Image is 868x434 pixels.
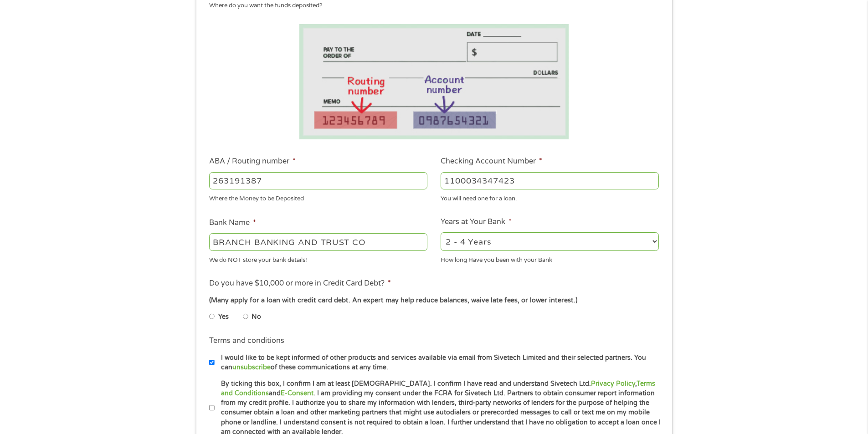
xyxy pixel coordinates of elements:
[209,172,427,189] input: 263177916
[441,217,512,227] label: Years at Your Bank
[221,380,655,397] a: Terms and Conditions
[209,336,284,346] label: Terms and conditions
[441,252,659,265] div: How long Have you been with your Bank
[232,363,271,371] a: unsubscribe
[215,353,662,373] label: I would like to be kept informed of other products and services available via email from Sivetech...
[209,296,658,306] div: (Many apply for a loan with credit card debt. An expert may help reduce balances, waive late fees...
[441,157,542,166] label: Checking Account Number
[209,1,652,10] div: Where do you want the funds deposited?
[218,312,229,322] label: Yes
[209,279,391,288] label: Do you have $10,000 or more in Credit Card Debt?
[209,218,256,228] label: Bank Name
[209,157,296,166] label: ABA / Routing number
[252,312,261,322] label: No
[441,172,659,189] input: 345634636
[209,191,427,204] div: Where the Money to be Deposited
[299,24,569,139] img: Routing number location
[591,380,635,388] a: Privacy Policy
[441,191,659,204] div: You will need one for a loan.
[209,252,427,265] div: We do NOT store your bank details!
[281,389,313,397] a: E-Consent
